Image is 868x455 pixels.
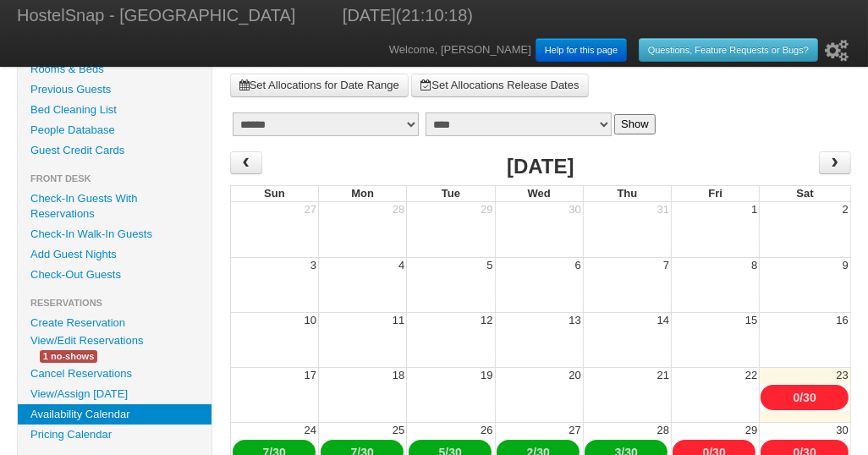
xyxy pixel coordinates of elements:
[396,6,473,25] span: (21:10:18)
[485,258,494,273] div: 5
[495,185,583,202] th: Wed
[567,202,582,217] div: 30
[397,258,406,273] div: 4
[230,185,318,202] th: Sun
[18,332,156,349] a: View/Edit Reservations
[507,151,574,182] h2: [DATE]
[18,364,212,384] a: Cancel Reservations
[803,391,816,404] a: 30
[479,313,494,328] div: 12
[303,423,318,438] div: 24
[303,202,318,217] div: 27
[835,313,850,328] div: 16
[656,313,671,328] div: 14
[794,391,800,404] a: 0
[18,168,212,189] li: Front Desk
[744,368,759,383] div: 22
[479,368,494,383] div: 19
[18,59,212,79] a: Rooms & Beds
[309,258,318,273] div: 3
[303,368,318,383] div: 17
[391,313,406,328] div: 11
[18,140,212,161] a: Guest Credit Cards
[18,79,212,100] a: Previous Guests
[583,185,671,202] th: Thu
[391,368,406,383] div: 18
[18,100,212,120] a: Bed Cleaning List
[835,368,850,383] div: 23
[18,265,212,285] a: Check-Out Guests
[411,74,588,97] a: Set Allocations Release Dates
[18,404,212,425] a: Availability Calendar
[567,423,582,438] div: 27
[479,202,494,217] div: 29
[828,150,842,175] span: ›
[750,258,759,273] div: 8
[40,350,97,363] span: 1 no-shows
[406,185,494,202] th: Tue
[18,384,212,404] a: View/Assign [DATE]
[759,185,851,202] th: Sat
[841,258,850,273] div: 9
[567,313,582,328] div: 13
[835,423,850,438] div: 30
[656,202,671,217] div: 31
[744,423,759,438] div: 29
[841,202,850,217] div: 2
[614,114,656,134] button: Show
[656,423,671,438] div: 28
[656,368,671,383] div: 21
[27,347,110,365] a: 1 no-shows
[479,423,494,438] div: 26
[18,425,212,445] a: Pricing Calendar
[574,258,583,273] div: 6
[318,185,406,202] th: Mon
[303,313,318,328] div: 10
[18,224,212,244] a: Check-In Walk-In Guests
[18,313,212,333] a: Create Reservation
[18,293,212,313] li: Reservations
[18,189,212,224] a: Check-In Guests With Reservations
[825,40,849,62] i: Setup Wizard
[639,38,818,62] a: Questions, Feature Requests or Bugs?
[671,185,759,202] th: Fri
[391,423,406,438] div: 25
[536,38,627,62] a: Help for this page
[230,74,409,97] a: Set Allocations for Date Range
[239,150,253,175] span: ‹
[18,244,212,265] a: Add Guest Nights
[662,258,671,273] div: 7
[389,34,851,67] div: Welcome, [PERSON_NAME]
[750,202,759,217] div: 1
[744,313,759,328] div: 15
[18,120,212,140] a: People Database
[761,385,849,410] div: /
[567,368,582,383] div: 20
[391,202,406,217] div: 28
